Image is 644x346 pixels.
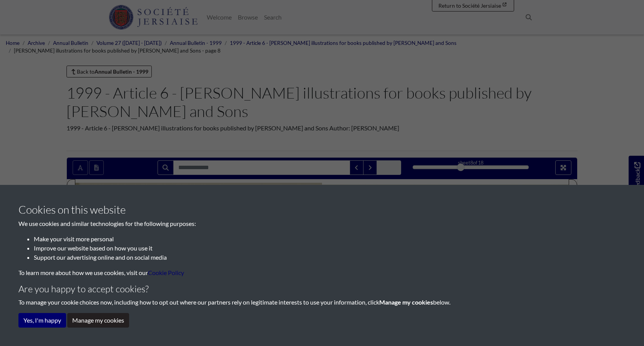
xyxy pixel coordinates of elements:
strong: Manage my cookies [379,298,433,306]
p: To learn more about how we use cookies, visit our [18,268,626,277]
h4: Are you happy to accept cookies? [18,283,626,295]
li: Support our advertising online and on social media [34,253,626,262]
a: learn more about cookies [148,269,184,276]
button: Yes, I'm happy [18,313,66,328]
li: Make your visit more personal [34,234,626,244]
h3: Cookies on this website [18,203,626,216]
p: We use cookies and similar technologies for the following purposes: [18,219,626,228]
li: Improve our website based on how you use it [34,244,626,253]
p: To manage your cookie choices now, including how to opt out where our partners rely on legitimate... [18,298,626,307]
button: Manage my cookies [67,313,129,328]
